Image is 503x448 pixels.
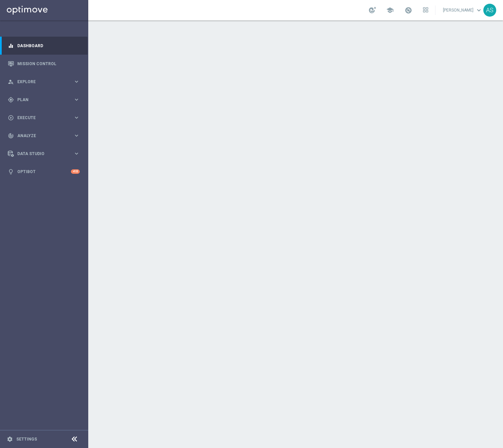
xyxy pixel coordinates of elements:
[8,97,73,103] div: Plan
[17,152,73,156] span: Data Studio
[17,37,80,55] a: Dashboard
[386,6,394,14] span: school
[7,61,80,67] button: Mission Control
[8,55,80,73] div: Mission Control
[7,169,80,174] button: lightbulb Optibot +10
[73,96,80,103] i: keyboard_arrow_right
[7,79,80,85] button: person_search Explore keyboard_arrow_right
[7,436,13,442] i: settings
[8,37,80,55] div: Dashboard
[71,169,80,174] div: +10
[8,115,73,121] div: Execute
[17,98,73,102] span: Plan
[8,97,14,103] i: gps_fixed
[7,133,80,138] button: track_changes Analyze keyboard_arrow_right
[8,79,73,85] div: Explore
[73,78,80,85] i: keyboard_arrow_right
[8,163,80,181] div: Optibot
[483,4,496,17] div: AS
[7,151,80,156] button: Data Studio keyboard_arrow_right
[8,151,73,157] div: Data Studio
[8,133,73,139] div: Analyze
[8,79,14,85] i: person_search
[7,115,80,120] button: play_circle_outline Execute keyboard_arrow_right
[8,115,14,121] i: play_circle_outline
[475,6,483,14] span: keyboard_arrow_down
[17,116,73,120] span: Execute
[17,55,80,73] a: Mission Control
[442,5,483,15] a: [PERSON_NAME]keyboard_arrow_down
[7,97,80,102] button: gps_fixed Plan keyboard_arrow_right
[17,80,73,84] span: Explore
[8,169,14,175] i: lightbulb
[73,150,80,157] i: keyboard_arrow_right
[73,114,80,121] i: keyboard_arrow_right
[17,163,71,181] a: Optibot
[8,133,14,139] i: track_changes
[17,134,73,138] span: Analyze
[7,43,80,49] button: equalizer Dashboard
[73,132,80,139] i: keyboard_arrow_right
[16,437,37,441] a: Settings
[8,43,14,49] i: equalizer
